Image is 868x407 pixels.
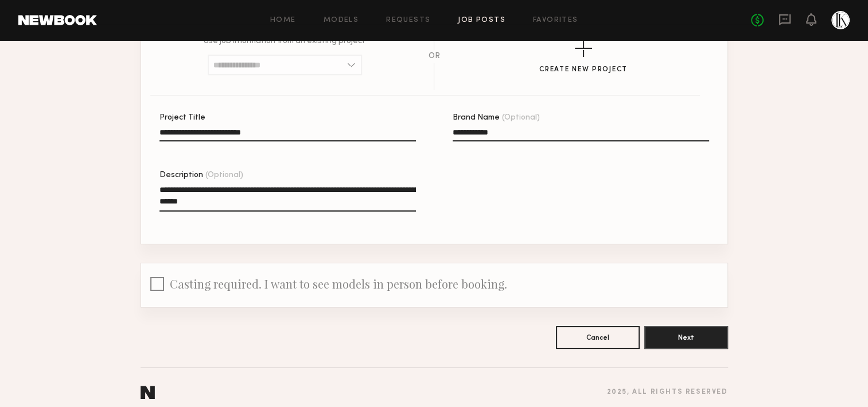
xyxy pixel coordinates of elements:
[453,114,709,122] div: Brand Name
[429,52,440,60] div: OR
[644,326,728,349] button: Next
[159,184,416,212] textarea: Description(Optional)
[539,40,628,74] button: Create New Project
[606,389,727,396] div: 2025 , all rights reserved
[324,17,359,24] a: Models
[502,114,540,122] span: (Optional)
[533,17,578,24] a: Favorites
[159,114,416,122] div: Project Title
[458,17,505,24] a: Job Posts
[386,17,430,24] a: Requests
[453,128,709,141] input: Brand Name(Optional)
[539,66,628,74] div: Create New Project
[205,171,243,179] span: (Optional)
[204,37,365,45] p: Use job information from an existing project
[270,17,296,24] a: Home
[170,276,507,291] span: Casting required. I want to see models in person before booking.
[556,326,640,349] button: Cancel
[159,171,416,179] div: Description
[159,128,416,141] input: Project Title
